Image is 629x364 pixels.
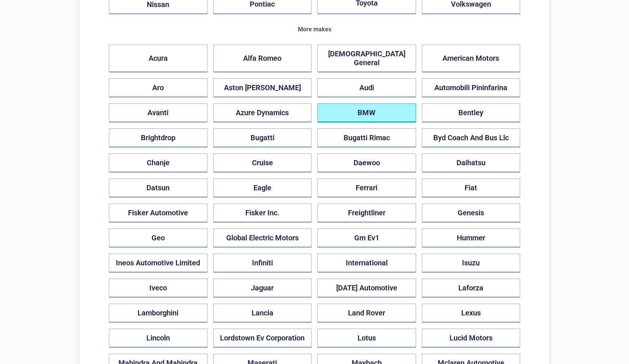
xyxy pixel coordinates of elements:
[422,329,520,348] button: Lucid Motors
[422,45,520,73] button: American Motors
[109,279,207,298] button: Iveco
[317,204,416,223] button: Freightliner
[317,254,416,273] button: International
[317,103,416,123] button: BMW
[109,103,207,123] button: Avanti
[213,179,312,198] button: Eagle
[317,153,416,173] button: Daewoo
[422,254,520,273] button: Isuzu
[213,229,312,248] button: Global Electric Motors
[422,128,520,148] button: Byd Coach And Bus Llc
[213,103,312,123] button: Azure Dynamics
[109,179,207,198] button: Datsun
[213,254,312,273] button: Infiniti
[213,45,312,73] button: Alfa Romeo
[109,78,207,98] button: Aro
[109,45,207,73] button: Acura
[109,204,207,223] button: Fisker Automotive
[422,179,520,198] button: Fiat
[109,229,207,248] button: Geo
[422,78,520,98] button: Automobili Pininfarina
[422,279,520,298] button: Laforza
[317,304,416,323] button: Land Rover
[317,78,416,98] button: Audi
[317,329,416,348] button: Lotus
[213,279,312,298] button: Jaguar
[213,204,312,223] button: Fisker Inc.
[109,128,207,148] button: Brightdrop
[109,254,207,273] button: Ineos Automotive Limited
[213,128,312,148] button: Bugatti
[109,304,207,323] button: Lamborghini
[317,128,416,148] button: Bugatti Rimac
[422,204,520,223] button: Genesis
[109,153,207,173] button: Chanje
[317,229,416,248] button: Gm Ev1
[317,45,416,73] button: [DEMOGRAPHIC_DATA] General
[109,26,520,33] div: More makes
[422,304,520,323] button: Lexus
[213,153,312,173] button: Cruise
[422,153,520,173] button: Daihatsu
[317,179,416,198] button: Ferrari
[422,229,520,248] button: Hummer
[317,279,416,298] button: [DATE] Automotive
[422,103,520,123] button: Bentley
[213,304,312,323] button: Lancia
[109,329,207,348] button: Lincoln
[213,78,312,98] button: Aston [PERSON_NAME]
[213,329,312,348] button: Lordstown Ev Corporation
